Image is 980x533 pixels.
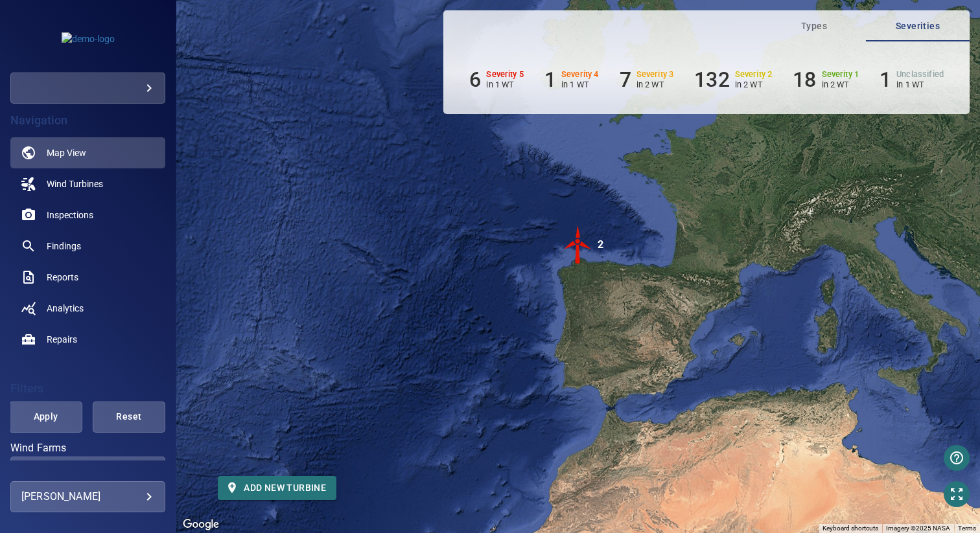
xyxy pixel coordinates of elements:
span: Repairs [47,333,77,346]
span: Add new turbine [228,480,326,496]
li: Severity 5 [469,67,524,92]
span: Analytics [47,302,84,315]
gmp-advanced-marker: 2 [559,225,598,266]
h4: Navigation [10,114,165,127]
span: Wind Turbines [47,177,103,190]
h6: 1 [880,67,891,92]
h6: 1 [544,67,556,92]
h6: Severity 4 [561,70,599,79]
span: Findings [47,240,81,253]
a: Open this area in Google Maps (opens a new window) [180,516,222,533]
h6: 6 [469,67,481,92]
h6: Severity 5 [486,70,524,79]
a: inspections noActive [10,199,165,231]
a: analytics noActive [10,293,165,324]
span: Imagery ©2025 NASA [886,525,950,532]
p: in 1 WT [896,80,944,89]
div: Wind Farms [10,457,165,488]
a: windturbines noActive [10,168,165,199]
p: in 2 WT [822,80,859,89]
p: in 1 WT [561,80,599,89]
a: reports noActive [10,262,165,293]
li: Severity 2 [694,67,772,92]
span: Reports [47,271,78,284]
img: Google [180,516,222,533]
div: demo [10,73,165,104]
div: 2 [598,225,603,264]
a: findings noActive [10,231,165,262]
li: Severity 3 [620,67,674,92]
span: Types [770,18,858,34]
img: windFarmIconCat5.svg [559,225,598,264]
p: in 2 WT [636,80,674,89]
span: Reset [109,409,149,425]
p: in 1 WT [486,80,524,89]
span: Inspections [47,209,93,221]
p: in 2 WT [735,80,773,89]
li: Severity Unclassified [880,67,944,92]
li: Severity 4 [544,67,599,92]
div: [PERSON_NAME] [21,486,154,507]
button: Keyboard shortcuts [822,524,878,533]
span: Apply [25,409,65,425]
a: Terms (opens in new tab) [958,525,976,532]
h6: Unclassified [896,70,944,79]
a: repairs noActive [10,324,165,355]
button: Add new turbine [218,476,336,500]
h6: Severity 2 [735,70,773,79]
button: Reset [93,402,165,433]
h6: 7 [620,67,631,92]
h6: 132 [694,67,729,92]
span: Map View [47,146,86,159]
h4: Filters [10,382,165,395]
h6: Severity 3 [636,70,674,79]
button: Apply [9,402,82,433]
a: map active [10,137,165,168]
label: Wind Farms [10,443,165,453]
img: demo-logo [62,32,115,45]
h6: 18 [793,67,816,92]
h6: Severity 1 [822,70,859,79]
li: Severity 1 [793,67,859,92]
span: Severities [874,18,962,34]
